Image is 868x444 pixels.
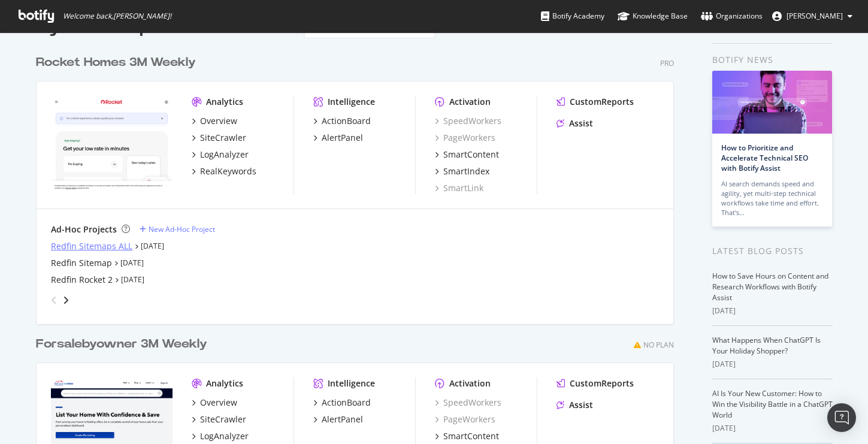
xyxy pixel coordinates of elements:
[763,7,862,26] button: [PERSON_NAME]
[36,336,207,353] div: Forsalebyowner 3M Weekly
[62,294,70,306] div: angle-right
[701,10,763,22] div: Organizations
[435,413,495,425] a: PageWorkers
[192,132,246,144] a: SiteCrawler
[200,132,246,144] div: SiteCrawler
[712,423,833,434] div: [DATE]
[200,397,237,409] div: Overview
[712,53,833,67] div: Botify news
[192,413,246,425] a: SiteCrawler
[569,399,593,411] div: Assist
[435,115,501,127] a: SpeedWorkers
[313,413,363,425] a: AlertPanel
[322,115,371,127] div: ActionBoard
[141,241,164,251] a: [DATE]
[712,271,828,303] a: How to Save Hours on Content and Research Workflows with Botify Assist
[435,165,489,177] a: SmartIndex
[192,430,249,442] a: LogAnalyzer
[557,96,634,108] a: CustomReports
[322,132,363,144] div: AlertPanel
[206,96,243,108] div: Analytics
[36,54,201,71] a: Rocket Homes 3M Weekly
[322,413,363,425] div: AlertPanel
[449,96,491,108] div: Activation
[322,397,371,409] div: ActionBoard
[712,71,832,134] img: How to Prioritize and Accelerate Technical SEO with Botify Assist
[712,335,821,356] a: What Happens When ChatGPT Is Your Holiday Shopper?
[192,149,249,161] a: LogAnalyzer
[557,399,593,411] a: Assist
[192,165,256,177] a: RealKeywords
[643,340,674,350] div: No Plan
[712,244,833,258] div: Latest Blog Posts
[313,115,371,127] a: ActionBoard
[328,96,375,108] div: Intelligence
[435,430,499,442] a: SmartContent
[435,149,499,161] a: SmartContent
[192,397,237,409] a: Overview
[51,96,173,193] img: www.rocket.com
[51,223,117,235] div: Ad-Hoc Projects
[618,10,688,22] div: Knowledge Base
[313,132,363,144] a: AlertPanel
[36,54,196,71] div: Rocket Homes 3M Weekly
[200,149,249,161] div: LogAnalyzer
[541,10,604,22] div: Botify Academy
[121,274,144,285] a: [DATE]
[313,397,371,409] a: ActionBoard
[557,377,634,389] a: CustomReports
[149,224,215,234] div: New Ad-Hoc Project
[443,430,499,442] div: SmartContent
[63,11,171,21] span: Welcome back, [PERSON_NAME] !
[51,274,113,286] a: Redfin Rocket 2
[570,96,634,108] div: CustomReports
[435,132,495,144] a: PageWorkers
[787,11,843,21] span: Vlajko Knezic
[660,58,674,68] div: Pro
[46,291,62,310] div: angle-left
[200,115,237,127] div: Overview
[712,388,833,420] a: AI Is Your New Customer: How to Win the Visibility Battle in a ChatGPT World
[557,117,593,129] a: Assist
[721,179,823,218] div: AI search demands speed and agility, yet multi-step technical workflows take time and effort. Tha...
[435,397,501,409] a: SpeedWorkers
[200,413,246,425] div: SiteCrawler
[443,149,499,161] div: SmartContent
[827,403,856,432] div: Open Intercom Messenger
[120,258,144,268] a: [DATE]
[435,182,483,194] a: SmartLink
[200,430,249,442] div: LogAnalyzer
[721,143,808,173] a: How to Prioritize and Accelerate Technical SEO with Botify Assist
[51,257,112,269] a: Redfin Sitemap
[206,377,243,389] div: Analytics
[570,377,634,389] div: CustomReports
[140,224,215,234] a: New Ad-Hoc Project
[36,336,212,353] a: Forsalebyowner 3M Weekly
[51,240,132,252] a: Redfin Sitemaps ALL
[328,377,375,389] div: Intelligence
[192,115,237,127] a: Overview
[449,377,491,389] div: Activation
[443,165,489,177] div: SmartIndex
[712,359,833,370] div: [DATE]
[712,306,833,316] div: [DATE]
[200,165,256,177] div: RealKeywords
[569,117,593,129] div: Assist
